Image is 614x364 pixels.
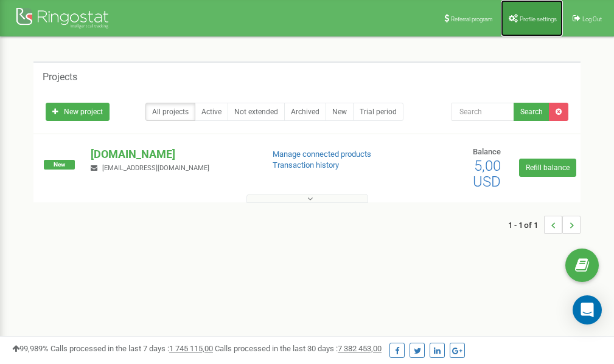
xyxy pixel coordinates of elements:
[44,160,75,170] span: New
[326,103,354,121] a: New
[51,344,213,353] span: Calls processed in the last 7 days :
[46,103,110,121] a: New project
[508,216,544,234] span: 1 - 1 of 1
[451,16,493,22] span: Referral program
[43,72,77,83] h5: Projects
[12,344,49,353] span: 99,989%
[520,16,557,22] span: Profile settings
[228,103,285,121] a: Not extended
[338,344,382,353] u: 7 382 453,00
[514,103,549,121] button: Search
[91,146,253,162] p: [DOMAIN_NAME]
[273,149,371,159] a: Manage connected products
[353,103,403,121] a: Trial period
[284,103,326,121] a: Archived
[452,103,514,121] input: Search
[582,16,602,22] span: Log Out
[473,157,501,190] span: 5,00 USD
[195,103,228,121] a: Active
[519,159,576,177] a: Refill balance
[508,204,581,246] nav: ...
[215,344,382,353] span: Calls processed in the last 30 days :
[273,160,339,170] a: Transaction history
[145,103,195,121] a: All projects
[473,147,501,156] span: Balance
[573,295,602,325] div: Open Intercom Messenger
[169,344,213,353] u: 1 745 115,00
[102,164,209,172] span: [EMAIL_ADDRESS][DOMAIN_NAME]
